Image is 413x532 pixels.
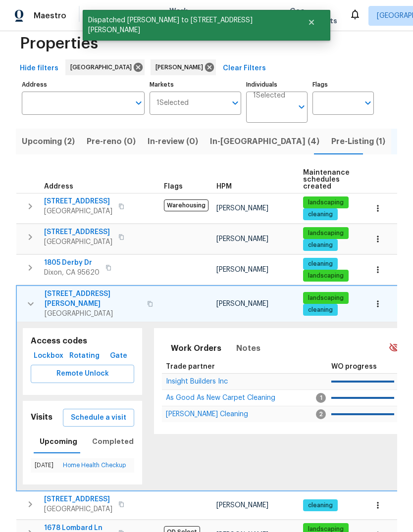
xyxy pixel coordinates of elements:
span: Dixon, CA 95620 [44,268,100,278]
span: Hide filters [20,62,58,75]
span: [STREET_ADDRESS][PERSON_NAME] [45,289,141,309]
span: Dispatched [PERSON_NAME] to [STREET_ADDRESS][PERSON_NAME] [83,10,295,41]
span: [GEOGRAPHIC_DATA] [44,504,112,514]
span: Upcoming [40,435,77,448]
span: Geo Assignments [290,6,337,26]
button: Schedule a visit [63,409,134,427]
span: [STREET_ADDRESS] [44,227,112,237]
span: 1805 Derby Dr [44,258,100,268]
span: cleaning [304,260,337,268]
span: Gate [106,350,130,362]
span: Work Orders [169,6,195,26]
label: Address [22,82,145,88]
span: cleaning [304,210,337,219]
span: [STREET_ADDRESS] [44,196,112,206]
span: As Good As New Carpet Cleaning [166,394,275,401]
span: Trade partner [166,363,215,370]
span: cleaning [304,501,337,510]
span: Insight Builders Inc [166,378,228,385]
span: [GEOGRAPHIC_DATA] [70,62,136,72]
button: Gate [103,347,134,365]
span: 1 Selected [253,92,285,100]
label: Flags [312,82,374,88]
button: Open [132,96,146,110]
span: Upcoming (2) [22,135,75,148]
span: [STREET_ADDRESS] [44,494,112,504]
span: Schedule a visit [71,412,126,424]
span: In-[GEOGRAPHIC_DATA] (4) [210,135,319,148]
span: Properties [20,39,98,48]
span: WO progress [331,363,377,370]
h5: Visits [31,412,52,423]
button: Remote Unlock [31,365,134,383]
span: landscaping [304,198,348,207]
a: Insight Builders Inc [166,379,228,385]
span: landscaping [304,294,348,302]
h5: Access codes [31,336,134,346]
span: Pre-reno (0) [87,135,136,148]
span: Lockbox [35,350,62,362]
a: [PERSON_NAME] Cleaning [166,411,248,417]
td: [DATE] [31,458,59,473]
span: cleaning [304,306,337,314]
span: In-review (0) [148,135,198,148]
span: [GEOGRAPHIC_DATA] [45,309,141,319]
span: 2 [316,409,326,419]
span: Remote Unlock [39,368,126,380]
span: [GEOGRAPHIC_DATA] [44,237,112,247]
div: [PERSON_NAME] [151,59,216,75]
span: Maestro [34,11,66,21]
label: Markets [150,82,242,88]
span: landscaping [304,272,348,280]
span: Completed [92,435,134,448]
button: Open [361,96,375,110]
span: Maintenance schedules created [303,169,350,190]
button: Hide filters [16,59,62,78]
span: Pre-Listing (1) [331,135,385,148]
button: Close [295,12,328,32]
a: As Good As New Carpet Cleaning [166,395,275,401]
span: [PERSON_NAME] Cleaning [166,411,248,418]
button: Lockbox [31,347,66,365]
span: 1 Selected [156,99,189,107]
a: Home Health Checkup [63,462,126,468]
button: Rotating [66,347,103,365]
label: Individuals [246,82,308,88]
span: Address [44,183,73,190]
span: Rotating [70,350,99,362]
span: [PERSON_NAME] [216,502,268,509]
button: Open [295,100,309,114]
span: Clear Filters [223,62,266,75]
button: Clear Filters [219,59,270,78]
span: [GEOGRAPHIC_DATA] [44,206,112,216]
button: Open [228,96,242,110]
div: [GEOGRAPHIC_DATA] [65,59,145,75]
span: [PERSON_NAME] [155,62,207,72]
span: 1 [316,393,326,403]
span: landscaping [304,229,348,238]
span: cleaning [304,241,337,249]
